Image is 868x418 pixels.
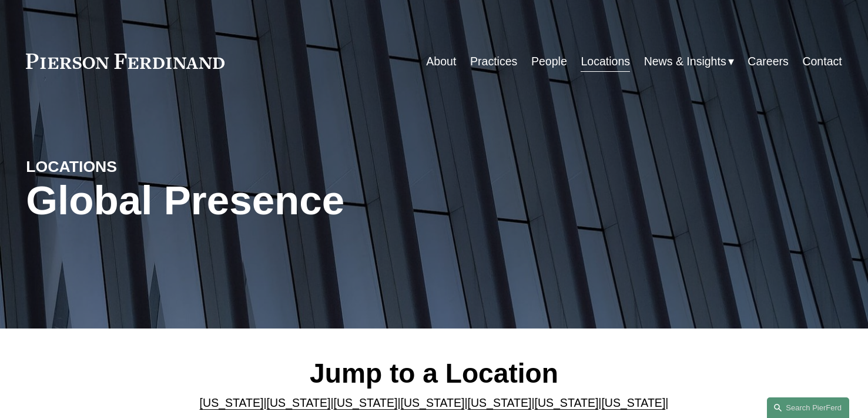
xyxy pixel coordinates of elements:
h2: Jump to a Location [196,357,672,390]
span: News & Insights [644,51,726,72]
a: [US_STATE] [401,396,465,409]
a: People [531,50,567,73]
a: About [426,50,456,73]
a: Search this site [767,397,849,418]
h1: Global Presence [26,177,570,224]
a: folder dropdown [644,50,734,73]
a: Careers [748,50,788,73]
a: Practices [470,50,517,73]
a: [US_STATE] [601,396,665,409]
a: [US_STATE] [467,396,531,409]
a: Locations [581,50,630,73]
a: [US_STATE] [267,396,331,409]
a: Contact [802,50,842,73]
a: [US_STATE] [200,396,264,409]
a: [US_STATE] [334,396,398,409]
h4: LOCATIONS [26,157,230,177]
a: [US_STATE] [534,396,598,409]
